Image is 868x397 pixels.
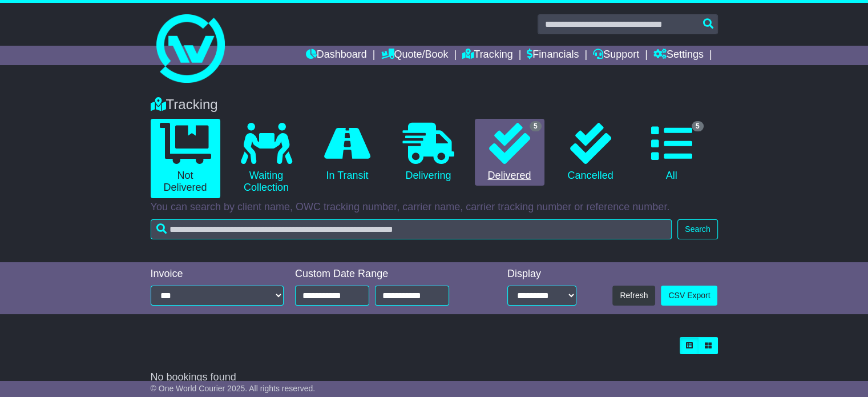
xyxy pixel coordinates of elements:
[295,268,477,280] div: Custom Date Range
[306,46,367,65] a: Dashboard
[677,219,717,239] button: Search
[556,119,625,186] a: Cancelled
[151,268,284,280] div: Invoice
[637,119,706,186] a: 5 All
[653,46,704,65] a: Settings
[145,97,724,113] div: Tracking
[475,119,544,186] a: 5 Delivered
[507,268,576,280] div: Display
[394,119,463,186] a: Delivering
[530,121,542,131] span: 5
[151,201,718,214] p: You can search by client name, OWC tracking number, carrier name, carrier tracking number or refe...
[151,384,316,393] span: © One World Courier 2025. All rights reserved.
[313,119,382,186] a: In Transit
[232,119,301,198] a: Waiting Collection
[593,46,639,65] a: Support
[661,286,717,306] a: CSV Export
[527,46,579,65] a: Financials
[381,46,448,65] a: Quote/Book
[462,46,512,65] a: Tracking
[692,121,704,131] span: 5
[151,119,220,198] a: Not Delivered
[612,286,655,306] button: Refresh
[151,371,718,384] div: No bookings found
